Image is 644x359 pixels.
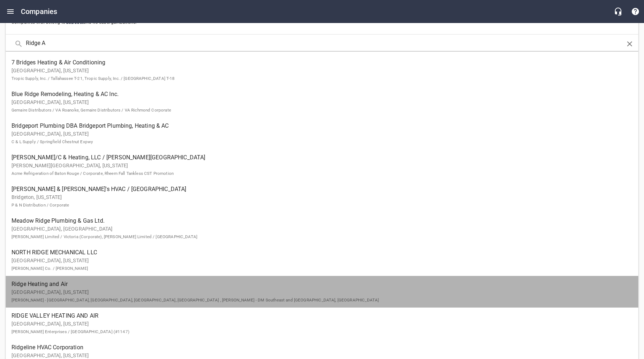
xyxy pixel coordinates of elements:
[11,153,621,162] span: [PERSON_NAME]/C & Heating, LLC / [PERSON_NAME][GEOGRAPHIC_DATA]
[11,58,621,67] span: 7 Bridges Heating & Air Conditioning
[11,108,171,113] small: Gemaire Distributors / VA Roanoke, Gemaire Distributors / VA Richmond Corporate
[6,244,638,276] a: NORTH RIDGE MECHANICAL LLC[GEOGRAPHIC_DATA], [US_STATE][PERSON_NAME] Co. / [PERSON_NAME]
[6,181,638,213] a: [PERSON_NAME] & [PERSON_NAME]'s HVAC / [GEOGRAPHIC_DATA]Bridgeton, [US_STATE]P & N Distribution /...
[2,3,19,20] button: Open drawer
[11,90,621,99] span: Blue Ridge Remodeling, Heating & AC Inc.
[11,67,621,82] p: [GEOGRAPHIC_DATA], [US_STATE]
[11,130,621,145] p: [GEOGRAPHIC_DATA], [US_STATE]
[11,266,88,271] small: [PERSON_NAME] Co. / [PERSON_NAME]
[627,3,644,20] button: Support Portal
[11,217,621,225] span: Meadow Ridge Plumbing & Gas Ltd.
[11,76,175,81] small: Tropic Supply, Inc. / Tallahassee T-21, Tropic Supply, Inc. / [GEOGRAPHIC_DATA] T-18
[11,312,621,320] span: RIDGE VALLEY HEATING AND AIR
[11,280,621,288] span: Ridge Heating and Air
[6,86,638,118] a: Blue Ridge Remodeling, Heating & AC Inc.[GEOGRAPHIC_DATA], [US_STATE]Gemaire Distributors / VA Ro...
[11,194,621,209] p: Bridgeton, [US_STATE]
[11,343,621,352] span: Ridgeline HVAC Corporation
[609,3,627,20] button: Live Chat
[6,54,638,86] a: 7 Bridges Heating & Air Conditioning[GEOGRAPHIC_DATA], [US_STATE]Tropic Supply, Inc. / Tallahasse...
[11,139,93,144] small: C & L Supply / Springfield Chestnut Expwy
[11,297,379,303] small: [PERSON_NAME] - [GEOGRAPHIC_DATA], [GEOGRAPHIC_DATA], [GEOGRAPHIC_DATA], [GEOGRAPHIC_DATA] , [PER...
[11,288,621,304] p: [GEOGRAPHIC_DATA], [US_STATE]
[6,149,638,181] a: [PERSON_NAME]/C & Heating, LLC / [PERSON_NAME][GEOGRAPHIC_DATA][PERSON_NAME][GEOGRAPHIC_DATA], [U...
[11,162,621,177] p: [PERSON_NAME][GEOGRAPHIC_DATA], [US_STATE]
[6,308,638,339] a: RIDGE VALLEY HEATING AND AIR[GEOGRAPHIC_DATA], [US_STATE][PERSON_NAME] Enterprises / [GEOGRAPHIC_...
[26,36,618,51] input: Search Companies...
[11,329,129,334] small: [PERSON_NAME] Enterprises / [GEOGRAPHIC_DATA] (#1147)
[11,320,621,335] p: [GEOGRAPHIC_DATA], [US_STATE]
[21,6,57,17] h6: Companies
[11,234,197,239] small: [PERSON_NAME] Limited / Victoria (Corporate), [PERSON_NAME] Limited / [GEOGRAPHIC_DATA]
[11,185,621,194] span: [PERSON_NAME] & [PERSON_NAME]'s HVAC / [GEOGRAPHIC_DATA]
[11,99,621,114] p: [GEOGRAPHIC_DATA], [US_STATE]
[11,122,621,130] span: Bridgeport Plumbing DBA Bridgeport Plumbing, Heating & AC
[11,257,621,272] p: [GEOGRAPHIC_DATA], [US_STATE]
[11,248,621,257] span: NORTH RIDGE MECHANICAL LLC
[11,203,69,208] small: P & N Distribution / Corporate
[6,213,638,244] a: Meadow Ridge Plumbing & Gas Ltd.[GEOGRAPHIC_DATA], [GEOGRAPHIC_DATA][PERSON_NAME] Limited / Victo...
[6,276,638,308] a: Ridge Heating and Air[GEOGRAPHIC_DATA], [US_STATE][PERSON_NAME] - [GEOGRAPHIC_DATA], [GEOGRAPHIC_...
[11,225,621,240] p: [GEOGRAPHIC_DATA], [GEOGRAPHIC_DATA]
[11,171,174,176] small: Acme Refrigeration of Baton Rouge / Corporate, Rheem Fall Tankless CST Promotion
[6,118,638,149] a: Bridgeport Plumbing DBA Bridgeport Plumbing, Heating & AC[GEOGRAPHIC_DATA], [US_STATE]C & L Suppl...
